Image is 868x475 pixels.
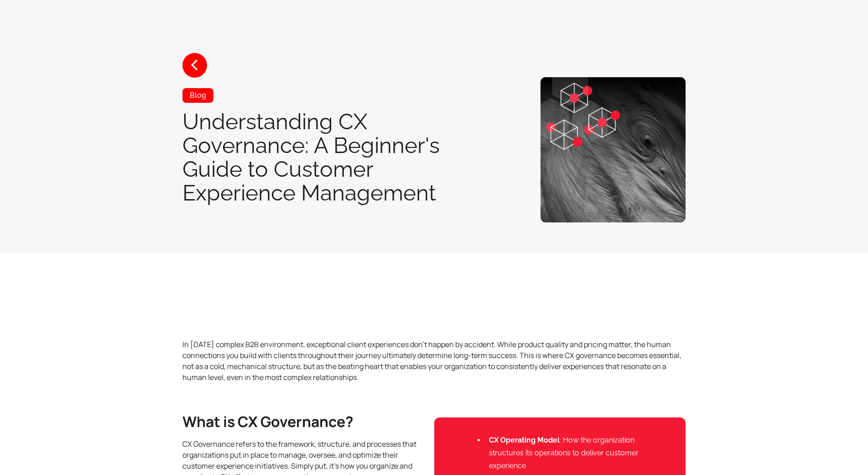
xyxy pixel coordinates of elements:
p: In [DATE] complex B2B environment, exceptional client experiences don't happen by accident. While... [182,339,686,383]
h1: Understanding CX Governance: A Beginner's Guide to Customer Experience Management [182,110,468,205]
strong: What is CX Governance? [182,412,353,432]
li: : How the organization structures its operations to deliver customer experience [485,434,653,472]
div: Blog [182,88,213,103]
strong: CX Operating Model [489,436,560,444]
a: < [182,53,207,78]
